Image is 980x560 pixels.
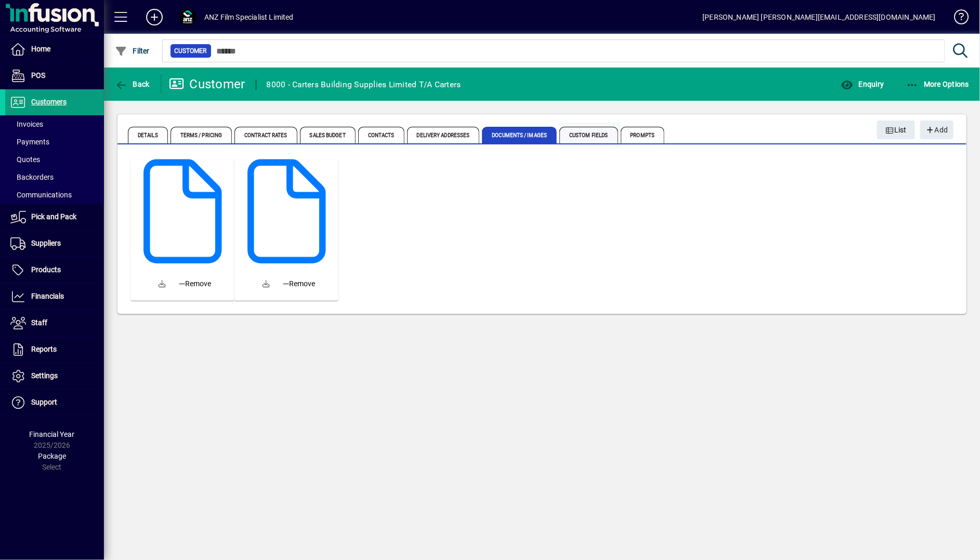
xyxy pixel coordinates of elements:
span: Invoices [10,120,43,128]
button: Enquiry [838,75,886,94]
div: Customer [169,76,245,92]
span: Package [38,452,66,460]
span: Customer [175,46,207,56]
span: Products [31,265,61,274]
span: Terms / Pricing [171,127,232,143]
div: ANZ Film Specialist Limited [204,9,294,25]
a: Pick and Pack [5,204,104,230]
button: Profile [171,8,204,26]
span: Staff [31,318,47,327]
span: Documents / Images [482,127,557,143]
span: Remove [283,278,315,289]
span: Contract Rates [234,127,297,143]
a: Backorders [5,168,104,186]
span: List [885,122,907,139]
a: Payments [5,133,104,151]
a: Home [5,36,104,62]
span: Prompts [621,127,665,143]
span: Add [925,122,948,139]
span: POS [31,71,45,79]
span: Backorders [10,173,54,181]
a: Download [150,272,175,297]
span: Remove [179,278,211,289]
span: Customers [31,98,67,106]
span: Reports [31,345,57,353]
span: Financials [31,292,64,300]
a: Support [5,390,104,416]
span: Communications [10,191,72,199]
button: More Options [904,75,972,94]
button: Back [112,75,152,94]
span: Enquiry [841,80,884,88]
a: Invoices [5,115,104,133]
a: Knowledge Base [946,2,967,36]
button: Remove [279,274,319,293]
span: Quotes [10,155,40,164]
span: Contacts [358,127,404,143]
button: Add [920,121,953,139]
span: Filter [115,47,150,55]
a: Download [254,272,279,297]
button: Add [138,8,171,26]
button: Remove [175,274,215,293]
span: Pick and Pack [31,212,76,221]
span: Payments [10,138,49,146]
div: 8000 - Carters Building Supplies Limited T/A Carters [267,76,461,93]
a: Quotes [5,151,104,168]
a: POS [5,63,104,89]
app-page-header-button: Back [104,75,161,94]
span: Support [31,398,57,406]
span: Settings [31,371,58,380]
button: Filter [112,42,152,60]
a: Products [5,257,104,283]
span: Delivery Addresses [407,127,480,143]
a: Reports [5,337,104,363]
a: Staff [5,310,104,336]
span: More Options [906,80,970,88]
span: Home [31,45,50,53]
a: Financials [5,284,104,310]
div: [PERSON_NAME] [PERSON_NAME][EMAIL_ADDRESS][DOMAIN_NAME] [702,9,936,25]
span: Details [128,127,168,143]
span: Custom Fields [559,127,618,143]
button: List [877,121,916,139]
span: Financial Year [30,430,75,438]
a: Settings [5,363,104,389]
span: Back [115,80,150,88]
span: Suppliers [31,239,61,247]
a: Communications [5,186,104,204]
span: Sales Budget [300,127,356,143]
a: Suppliers [5,231,104,257]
